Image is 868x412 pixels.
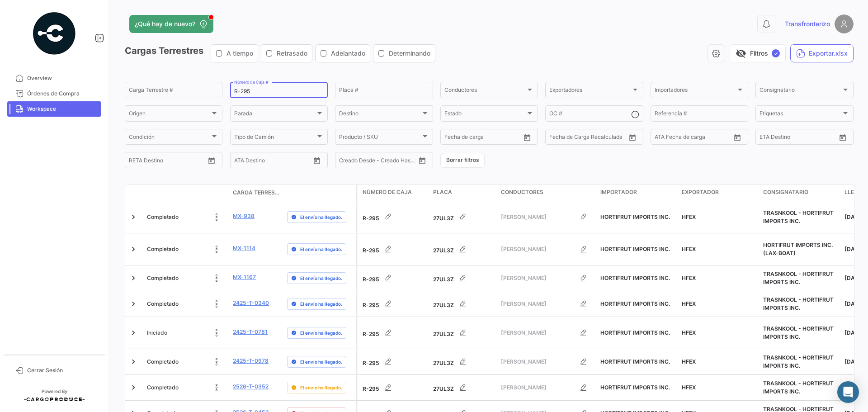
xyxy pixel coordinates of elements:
[759,112,841,118] span: Etiquetas
[501,329,575,337] span: [PERSON_NAME]
[129,383,138,392] a: Expand/Collapse Row
[379,158,415,165] input: Creado Hasta
[501,300,575,308] span: [PERSON_NAME]
[549,135,566,142] input: Desde
[835,14,854,33] img: placeholder-user.png
[600,300,670,307] span: HORTIFRUT IMPORTS INC.
[234,158,262,165] input: ATA Desde
[763,380,834,395] span: TRASNKOOL - HORTIFRUT IMPORTS INC.
[300,300,342,308] span: El envío ha llegado.
[682,213,696,220] span: HFEX
[600,329,670,336] span: HORTIFRUT IMPORTS INC.
[682,384,696,391] span: HFEX
[363,240,426,258] div: R-295
[363,353,426,371] div: R-295
[836,131,849,144] button: Open calendar
[234,135,316,142] span: Tipo de Camión
[763,325,834,340] span: TRASNKOOL - HORTIFRUT IMPORTS INC.
[444,135,461,142] input: Desde
[444,88,526,95] span: Conductores
[597,185,678,201] datatable-header-cell: Importador
[626,131,639,144] button: Open calendar
[440,153,485,168] button: Borrar filtros
[655,135,682,142] input: ATA Desde
[433,379,494,397] div: 27UL3Z
[501,245,575,253] span: [PERSON_NAME]
[689,135,725,142] input: ATA Hasta
[129,135,210,142] span: Condición
[433,269,494,287] div: 27UL3Z
[205,154,218,167] button: Open calendar
[339,158,373,165] input: Creado Desde
[300,213,342,221] span: El envío ha llegado.
[300,246,342,253] span: El envío ha llegado.
[736,48,746,59] span: visibility_off
[316,45,370,62] button: Adelantado
[572,135,608,142] input: Hasta
[433,295,494,313] div: 27UL3Z
[129,112,210,118] span: Origen
[363,188,412,196] span: Número de Caja
[233,383,269,391] a: 2526-T-0352
[357,185,429,201] datatable-header-cell: Número de Caja
[147,358,179,366] span: Completado
[7,101,101,117] a: Workspace
[143,189,229,196] datatable-header-cell: Estado
[233,299,269,307] a: 2425-T-0340
[363,295,426,313] div: R-295
[129,299,138,308] a: Expand/Collapse Row
[467,135,503,142] input: Hasta
[27,90,98,98] span: Órdenes de Compra
[233,212,255,220] a: MX-938
[678,185,759,201] datatable-header-cell: Exportador
[211,45,258,62] button: A tiempo
[226,49,253,58] span: A tiempo
[682,358,696,365] span: HFEX
[600,384,670,391] span: HORTIFRUT IMPORTS INC.
[433,208,494,226] div: 27UL3Z
[300,384,342,391] span: El envío ha llegado.
[772,49,780,57] span: ✓
[234,112,316,118] span: Parada
[759,135,776,142] input: Desde
[129,15,213,33] button: ¿Qué hay de nuevo?
[129,213,138,222] a: Expand/Collapse Row
[261,45,312,62] button: Retrasado
[730,44,786,62] button: visibility_offFiltros✓
[27,105,98,113] span: Workspace
[147,329,167,337] span: Iniciado
[300,358,342,365] span: El envío ha llegado.
[501,384,575,392] span: [PERSON_NAME]
[129,245,138,254] a: Expand/Collapse Row
[682,188,719,196] span: Exportador
[763,209,834,224] span: TRASNKOOL - HORTIFRUT IMPORTS INC.
[501,274,575,282] span: [PERSON_NAME]
[600,358,670,365] span: HORTIFRUT IMPORTS INC.
[433,353,494,371] div: 27UL3Z
[682,300,696,307] span: HFEX
[763,188,808,196] span: Consignatario
[837,381,859,403] div: Abrir Intercom Messenger
[125,44,438,62] h3: Cargas Terrestres
[147,245,179,253] span: Completado
[782,135,818,142] input: Hasta
[283,189,356,196] datatable-header-cell: Delay Status
[363,379,426,397] div: R-295
[682,246,696,252] span: HFEX
[27,74,98,82] span: Overview
[147,213,179,221] span: Completado
[233,273,256,281] a: MX-1167
[129,158,145,165] input: Desde
[759,185,841,201] datatable-header-cell: Consignatario
[433,188,452,196] span: Placa
[444,112,526,118] span: Estado
[655,88,736,95] span: Importadores
[363,324,426,342] div: R-295
[682,329,696,336] span: HFEX
[339,112,420,118] span: Destino
[433,240,494,258] div: 27UL3Z
[501,358,575,366] span: [PERSON_NAME]
[501,213,575,221] span: [PERSON_NAME]
[300,275,342,282] span: El envío ha llegado.
[147,384,179,392] span: Completado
